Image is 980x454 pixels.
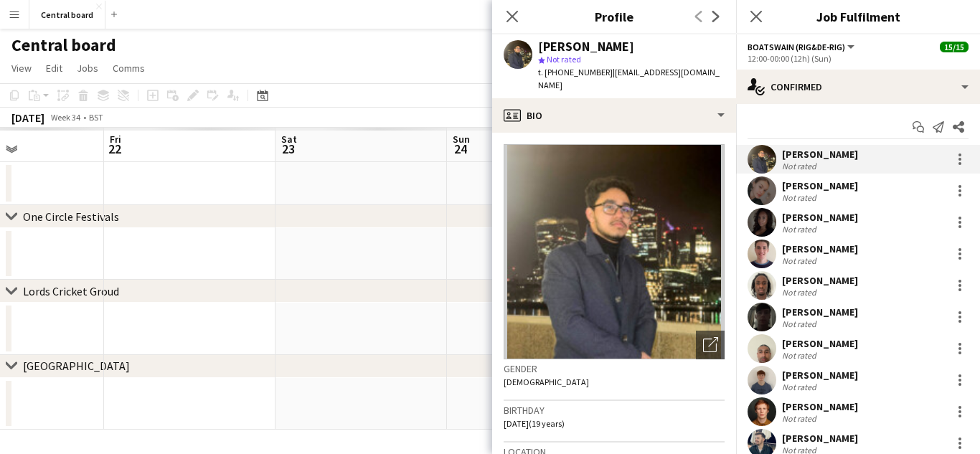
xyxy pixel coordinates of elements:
div: [DATE] [11,110,44,125]
img: Crew avatar or photo [504,144,725,359]
div: [PERSON_NAME] [538,40,634,53]
div: [GEOGRAPHIC_DATA] [23,359,130,373]
button: Central board [29,1,105,29]
a: Edit [40,59,68,77]
div: Not rated [782,318,819,329]
span: t. [PHONE_NUMBER] [538,67,613,77]
span: 24 [451,141,470,157]
div: One Circle Festivals [23,209,119,224]
h1: Central board [11,34,116,56]
span: Sun [453,133,470,146]
span: [DEMOGRAPHIC_DATA] [504,377,589,387]
div: Open photos pop-in [696,331,725,359]
div: 12:00-00:00 (12h) (Sun) [748,53,969,64]
span: [DATE] (19 years) [504,418,565,429]
span: 15/15 [940,42,969,52]
div: Not rated [782,255,819,266]
div: [PERSON_NAME] [782,337,858,350]
span: Edit [46,62,62,75]
div: Confirmed [736,70,980,104]
h3: Gender [504,362,725,375]
span: 22 [108,141,121,157]
div: [PERSON_NAME] [782,432,858,445]
div: Not rated [782,382,819,392]
div: [PERSON_NAME] [782,148,858,161]
div: Not rated [782,413,819,424]
span: Not rated [547,54,581,65]
span: 23 [279,141,297,157]
div: [PERSON_NAME] [782,306,858,318]
div: [PERSON_NAME] [782,400,858,413]
span: Jobs [77,62,98,75]
div: [PERSON_NAME] [782,274,858,287]
div: BST [89,112,103,123]
div: Not rated [782,161,819,171]
span: Week 34 [47,112,83,123]
div: Bio [492,98,736,133]
span: View [11,62,32,75]
span: Comms [113,62,145,75]
div: [PERSON_NAME] [782,242,858,255]
div: [PERSON_NAME] [782,179,858,192]
a: Comms [107,59,151,77]
button: Boatswain (rig&de-rig) [748,42,857,52]
a: Jobs [71,59,104,77]
div: Not rated [782,287,819,298]
div: [PERSON_NAME] [782,369,858,382]
div: Not rated [782,192,819,203]
span: Fri [110,133,121,146]
h3: Birthday [504,404,725,417]
span: | [EMAIL_ADDRESS][DOMAIN_NAME] [538,67,720,90]
div: [PERSON_NAME] [782,211,858,224]
h3: Job Fulfilment [736,7,980,26]
span: Boatswain (rig&de-rig) [748,42,845,52]
span: Sat [281,133,297,146]
div: Not rated [782,350,819,361]
a: View [6,59,37,77]
div: Lords Cricket Groud [23,284,119,298]
h3: Profile [492,7,736,26]
div: Not rated [782,224,819,235]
